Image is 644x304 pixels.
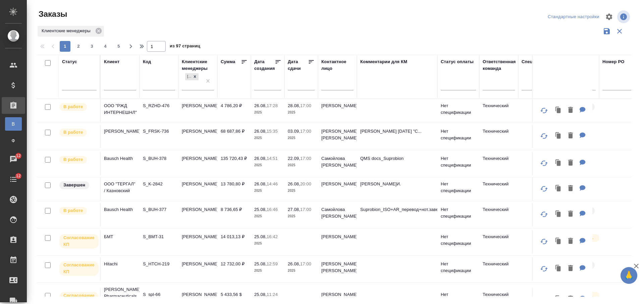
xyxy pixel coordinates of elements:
button: Удалить [565,156,576,170]
td: Нет спецификации [437,152,479,175]
td: [PERSON_NAME] [178,257,217,281]
p: 2025 [288,213,315,220]
div: Выставляет ПМ после принятия заказа от КМа [59,128,97,137]
button: Обновить [536,181,552,197]
button: Сбросить фильтры [613,25,626,38]
div: Спецификация [522,58,555,65]
div: Выставляет ПМ после принятия заказа от КМа [59,206,97,215]
p: 27.08, [288,207,300,212]
div: Выставляется автоматически для первых 3 заказов нового контактного лица. Особое внимание [557,291,596,300]
button: Для КМ: Suprobion_ISO+AR_перевод+нот.заверение 27.08.2025 17:00 - гот перевода 28.08 - план дата НЗП [576,207,589,221]
p: 2025 [254,240,281,247]
p: 20:00 [300,181,311,186]
a: 12 [2,151,25,168]
button: Клонировать [552,234,565,248]
p: 17:00 [300,261,311,266]
button: Для КМ: Сергеев А.И. [576,182,589,196]
p: 26.08, [254,181,267,186]
p: QMS docs_Suprobion [360,155,434,162]
p: ООО "ТЕРГАЛ" / Казновский [104,181,136,194]
p: 14:51 [267,156,278,161]
p: 12:59 [267,261,278,266]
td: 8 736,65 ₽ [217,203,251,226]
p: 26.08, [288,181,300,186]
p: 25.08, [254,292,267,297]
p: Bausch Health [104,206,136,213]
p: S_HTCH-219 [143,261,175,267]
button: 5 [113,41,124,52]
p: S_spl-66 [143,291,175,298]
p: 17:00 [300,156,311,161]
td: [PERSON_NAME] [178,177,217,201]
div: split button [546,12,601,22]
td: [PERSON_NAME] [178,152,217,175]
p: 25.08, [254,261,267,266]
button: Клонировать [552,207,565,221]
span: 12 [12,173,25,179]
p: 26.08, [254,103,267,108]
button: 🙏 [621,267,637,284]
td: Нет спецификации [437,203,479,226]
p: 11:24 [267,292,278,297]
span: Ф [8,137,18,144]
p: 14:46 [267,181,278,186]
td: 4 786,20 ₽ [217,99,251,123]
p: [PERSON_NAME] [104,128,136,135]
p: 2025 [288,135,315,141]
p: Согласование КП [63,262,95,275]
div: Выставляется автоматически для первых 3 заказов нового контактного лица. Особое внимание [557,233,596,243]
p: S_K-2842 [143,181,175,187]
td: [PERSON_NAME] [178,203,217,226]
p: 2025 [288,109,315,116]
a: 12 [2,171,25,188]
button: Удалить [565,234,576,248]
a: Ф [5,134,22,147]
button: Клонировать [552,182,565,196]
p: S_RZHD-476 [143,102,175,109]
span: 🙏 [623,268,635,283]
div: Выставляет ПМ после принятия заказа от КМа [59,155,97,164]
p: 2025 [254,109,281,116]
td: Самойлова [PERSON_NAME] [318,203,357,226]
p: 17:00 [300,103,311,108]
p: 2025 [254,213,281,220]
p: Bausch Health [104,155,136,162]
p: В работе [63,129,83,136]
span: 2 [73,43,84,50]
div: Клиент [104,58,119,65]
td: [PERSON_NAME] [318,99,357,123]
button: Сохранить фильтры [600,25,613,38]
p: 26.08, [254,129,267,134]
span: В [8,121,18,127]
p: S_BUH-377 [143,206,175,213]
p: В работе [63,103,83,110]
p: S_FRSK-736 [143,128,175,135]
td: [PERSON_NAME] [178,230,217,254]
td: [PERSON_NAME] [178,125,217,148]
div: Никифорова Валерия [184,73,199,81]
span: из 97 страниц [170,42,200,52]
span: 4 [100,43,111,50]
div: Выставляет КМ при направлении счета или после выполнения всех работ/сдачи заказа клиенту. Окончат... [59,181,97,190]
td: Технический [479,125,518,148]
p: 2025 [288,267,315,274]
button: 3 [87,41,97,52]
td: Технический [479,257,518,281]
td: 12 732,00 ₽ [217,257,251,281]
p: 26.08, [254,156,267,161]
p: 25.08, [254,234,267,239]
td: Технический [479,99,518,123]
button: Удалить [565,103,576,117]
div: Контактное лицо [321,58,354,72]
p: 17:00 [300,207,311,212]
button: Удалить [565,207,576,221]
div: Комментарии для КМ [360,58,407,65]
p: 2025 [254,135,281,141]
span: Посмотреть информацию [617,10,631,23]
td: [PERSON_NAME] [PERSON_NAME] [318,257,357,281]
button: Удалить [565,262,576,275]
p: Согласование КП [63,234,95,248]
p: 22.09, [288,156,300,161]
span: Настроить таблицу [601,9,617,25]
p: 17:28 [267,103,278,108]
